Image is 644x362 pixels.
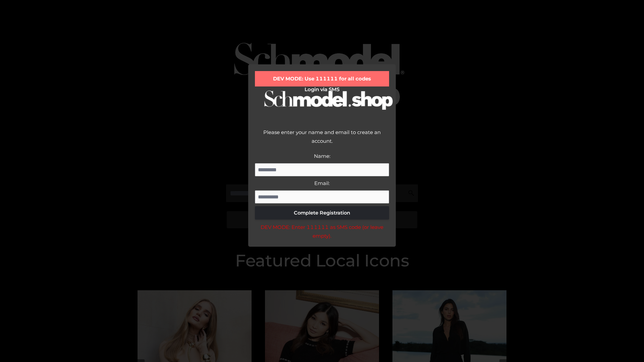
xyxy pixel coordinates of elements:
label: Name: [314,153,330,159]
div: DEV MODE: Enter 111111 as SMS code (or leave empty). [255,223,389,240]
div: DEV MODE: Use 111111 for all codes [255,71,389,86]
button: Complete Registration [255,206,389,220]
label: Email: [314,180,330,186]
div: Please enter your name and email to create an account. [255,128,389,152]
h2: Login via SMS [255,86,389,93]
